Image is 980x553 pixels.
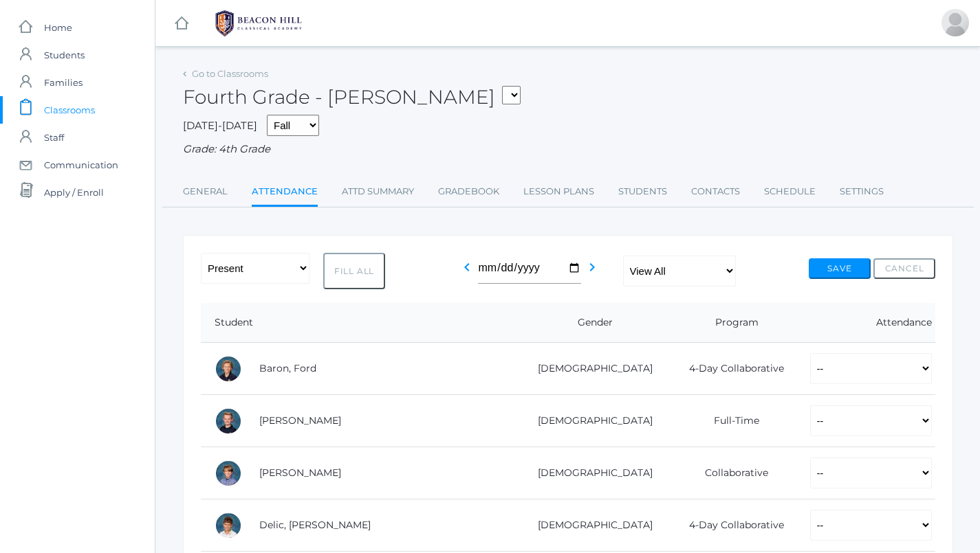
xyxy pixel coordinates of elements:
[764,178,816,205] a: Schedule
[44,179,104,206] span: Apply / Enroll
[666,303,796,343] th: Program
[252,178,318,207] a: Attendance
[584,259,600,275] i: chevron_right
[809,258,871,279] button: Save
[514,499,667,552] td: [DEMOGRAPHIC_DATA]
[259,362,316,374] a: Baron, Ford
[44,69,83,96] span: Families
[459,265,475,278] a: chevron_left
[183,178,228,205] a: General
[514,343,667,395] td: [DEMOGRAPHIC_DATA]
[323,253,385,289] button: Fill All
[584,265,600,278] a: chevron_right
[201,303,514,343] th: Student
[666,395,796,447] td: Full-Time
[44,124,64,151] span: Staff
[259,414,341,427] a: [PERSON_NAME]
[618,178,667,205] a: Students
[183,87,521,108] h2: Fourth Grade - [PERSON_NAME]
[666,499,796,552] td: 4-Day Collaborative
[342,178,414,205] a: Attd Summary
[259,519,371,531] a: Delic, [PERSON_NAME]
[215,460,242,487] div: Jack Crosby
[192,68,268,79] a: Go to Classrooms
[44,14,72,41] span: Home
[259,466,341,479] a: [PERSON_NAME]
[840,178,884,205] a: Settings
[691,178,740,205] a: Contacts
[44,41,85,69] span: Students
[523,178,594,205] a: Lesson Plans
[44,96,95,124] span: Classrooms
[215,407,242,435] div: Brody Bigley
[666,447,796,499] td: Collaborative
[796,303,935,343] th: Attendance
[183,142,953,157] div: Grade: 4th Grade
[666,343,796,395] td: 4-Day Collaborative
[44,151,118,179] span: Communication
[215,512,242,539] div: Luka Delic
[873,258,935,279] button: Cancel
[941,9,969,36] div: Lydia Chaffin
[459,259,475,275] i: chevron_left
[514,303,667,343] th: Gender
[207,6,310,41] img: 1_BHCALogos-05.png
[183,119,257,132] span: [DATE]-[DATE]
[438,178,499,205] a: Gradebook
[215,355,242,383] div: Ford Baron
[514,447,667,499] td: [DEMOGRAPHIC_DATA]
[514,395,667,447] td: [DEMOGRAPHIC_DATA]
